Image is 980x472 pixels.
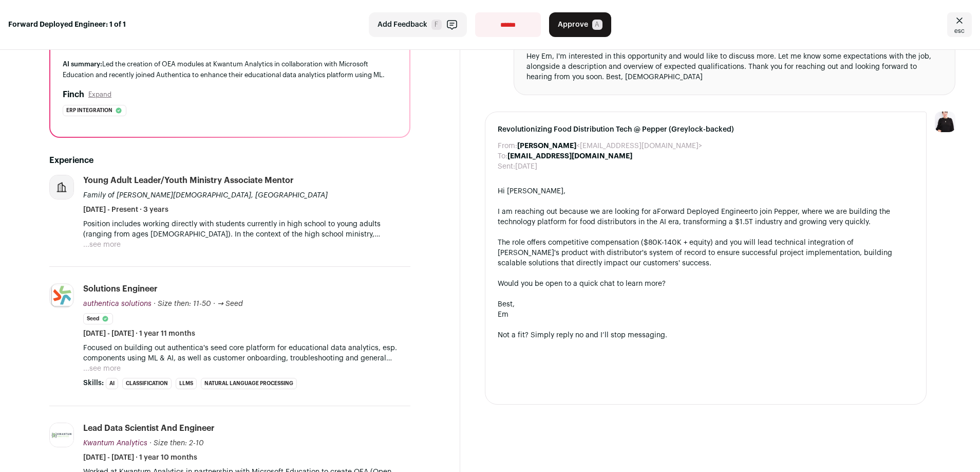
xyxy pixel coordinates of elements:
span: Family of [PERSON_NAME][DEMOGRAPHIC_DATA], [GEOGRAPHIC_DATA] [83,192,328,199]
span: Erp integration [66,105,112,116]
div: Would you be open to a quick chat to learn more? [498,279,914,289]
button: Approve A [549,12,611,37]
span: Skills: [83,378,104,388]
li: AI [106,378,118,389]
img: a47e4aa2d0a130a3e4c7d3d026f31778957e719fda82695ee217990e5a559006.png [50,284,73,308]
p: Focused on building out authentica's seed core platform for educational data analytics, esp. comp... [83,343,410,364]
img: 9240684-medium_jpg [935,112,955,132]
h2: Experience [49,154,410,167]
button: ...see more [83,364,121,374]
div: Young Adult Leader/Youth Ministry Associate Mentor [83,175,294,186]
span: authentica solutions [83,300,152,307]
dt: From: [498,141,517,151]
span: F [431,20,442,30]
div: Solutions Engineer [83,283,158,295]
dd: <[EMAIL_ADDRESS][DOMAIN_NAME]> [517,141,702,151]
dt: To: [498,151,507,161]
div: The role offers competitive compensation ($80K-140K + equity) and you will lead technical integra... [498,238,914,268]
span: · Size then: 11-50 [154,300,211,307]
button: Add Feedback F [369,12,467,37]
button: Expand [88,90,111,99]
span: → Seed [217,300,243,307]
img: company-logo-placeholder-414d4e2ec0e2ddebbe968bf319fdfe5acfe0c9b87f798d344e800bc9a89632a0.png [50,175,73,199]
div: Lead Data Scientist and Engineer [83,423,215,434]
span: Add Feedback [378,20,427,30]
span: AI summary: [63,61,102,67]
span: [DATE] - [DATE] · 1 year 11 months [83,329,195,339]
li: LLMs [176,378,197,389]
p: Position includes working directly with students currently in high school to young adults (rangin... [83,219,410,240]
div: Best, [498,299,914,310]
dd: [DATE] [515,161,537,172]
strong: Forward Deployed Engineer: 1 of 1 [8,20,126,30]
span: Kwantum Analytics [83,440,147,447]
a: Close [947,12,972,37]
li: Natural Language Processing [201,378,297,389]
b: [PERSON_NAME] [517,142,576,150]
h2: Finch [63,88,84,101]
li: Classification [122,378,172,389]
dt: Sent: [498,161,515,172]
div: Hey Em, I'm interested in this opportunity and would like to discuss more. Let me know some expec... [526,51,943,82]
span: Approve [558,20,588,30]
span: [DATE] - [DATE] · 1 year 10 months [83,452,197,463]
div: Led the creation of OEA modules at Kwantum Analytics in collaboration with Microsoft Education an... [63,59,397,80]
div: Hi [PERSON_NAME], [498,186,914,196]
span: [DATE] - Present · 3 years [83,205,168,215]
span: · [213,299,215,309]
b: [EMAIL_ADDRESS][DOMAIN_NAME] [507,153,632,160]
button: ...see more [83,240,121,250]
div: Not a fit? Simply reply no and I’ll stop messaging. [498,330,914,340]
div: I am reaching out because we are looking for a to join Pepper, where we are building the technolo... [498,207,914,227]
span: A [592,20,602,30]
span: esc [954,27,965,35]
span: · Size then: 2-10 [149,440,204,447]
img: 6f2f89b14fbf2d6560d8dbd8b0fe6bc1e935d349c6cd951c96d5982e8c376f33 [50,423,73,447]
span: Revolutionizing Food Distribution Tech @ Pepper (Greylock-backed) [498,124,914,135]
div: Em [498,310,914,320]
a: Forward Deployed Engineer [657,208,751,215]
li: Seed [83,313,113,324]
